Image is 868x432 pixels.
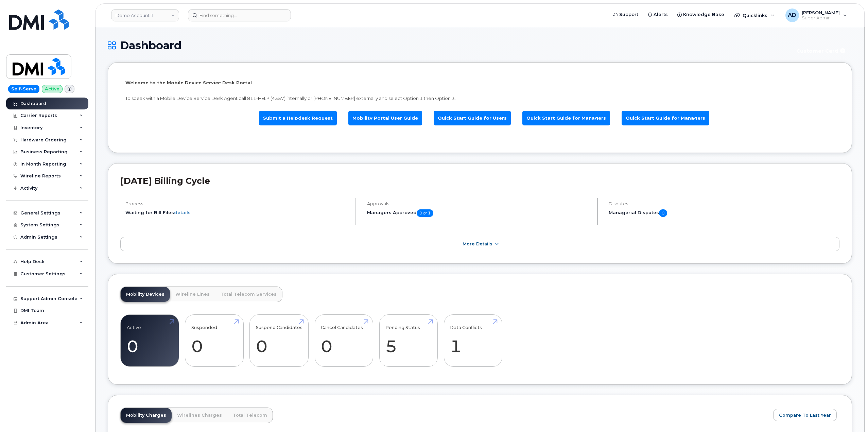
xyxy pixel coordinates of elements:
[120,176,839,186] h2: [DATE] Billing Cycle
[348,111,422,125] a: Mobility Portal User Guide
[259,111,337,125] a: Submit a Helpdesk Request
[174,210,191,215] a: details
[227,408,273,423] a: Total Telecom
[125,95,834,102] p: To speak with a Mobile Device Service Desk Agent call 811-HELP (4357) internally or [PHONE_NUMBER...
[127,318,173,363] a: Active 0
[450,318,496,363] a: Data Conflicts 1
[779,412,831,418] span: Compare To Last Year
[256,318,302,363] a: Suspend Candidates 0
[125,209,350,216] li: Waiting for Bill Files
[191,318,237,363] a: Suspended 0
[121,287,170,302] a: Mobility Devices
[791,45,852,57] button: Customer Card
[125,201,350,206] h4: Process
[172,408,227,423] a: Wirelines Charges
[367,209,591,217] h5: Managers Approved
[367,201,591,206] h4: Approvals
[121,408,172,423] a: Mobility Charges
[609,209,839,217] h5: Managerial Disputes
[108,39,787,51] h1: Dashboard
[215,287,282,302] a: Total Telecom Services
[609,201,839,206] h4: Disputes
[385,318,431,363] a: Pending Status 5
[321,318,367,363] a: Cancel Candidates 0
[417,209,433,217] span: 0 of 1
[773,409,837,421] button: Compare To Last Year
[434,111,511,125] a: Quick Start Guide for Users
[522,111,610,125] a: Quick Start Guide for Managers
[125,80,834,86] p: Welcome to the Mobile Device Service Desk Portal
[463,241,492,246] span: More Details
[659,209,667,217] span: 0
[622,111,709,125] a: Quick Start Guide for Managers
[170,287,215,302] a: Wireline Lines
